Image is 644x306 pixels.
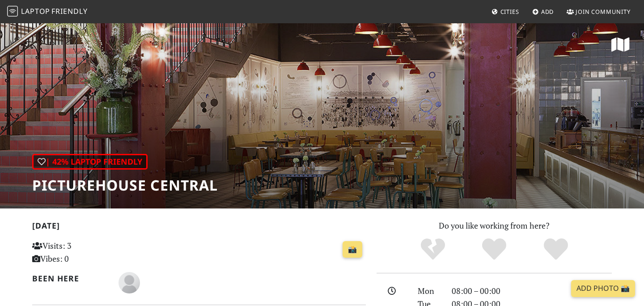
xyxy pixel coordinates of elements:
[51,6,87,16] span: Friendly
[412,285,446,297] div: Mon
[7,6,18,17] img: LaptopFriendly
[463,237,525,262] div: Yes
[21,6,50,16] span: Laptop
[525,237,587,262] div: Definitely!
[377,219,612,232] p: Do you like working from here?
[529,4,558,20] a: Add
[7,4,88,20] a: LaptopFriendly LaptopFriendly
[32,154,148,170] div: | 42% Laptop Friendly
[119,272,140,293] img: blank-535327c66bd565773addf3077783bbfce4b00ec00e9fd257753287c682c7fa38.png
[571,280,635,297] a: Add Photo 📸
[32,274,108,283] h2: Been here
[343,241,362,258] a: 📸
[32,177,218,194] h1: Picturehouse Central
[541,8,554,16] span: Add
[32,239,136,265] p: Visits: 3 Vibes: 0
[32,221,366,234] h2: [DATE]
[119,276,140,287] span: Kristján Oddsson
[488,4,523,20] a: Cities
[576,8,631,16] span: Join Community
[500,8,519,16] span: Cities
[446,285,617,297] div: 08:00 – 00:00
[563,4,634,20] a: Join Community
[402,237,464,262] div: No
